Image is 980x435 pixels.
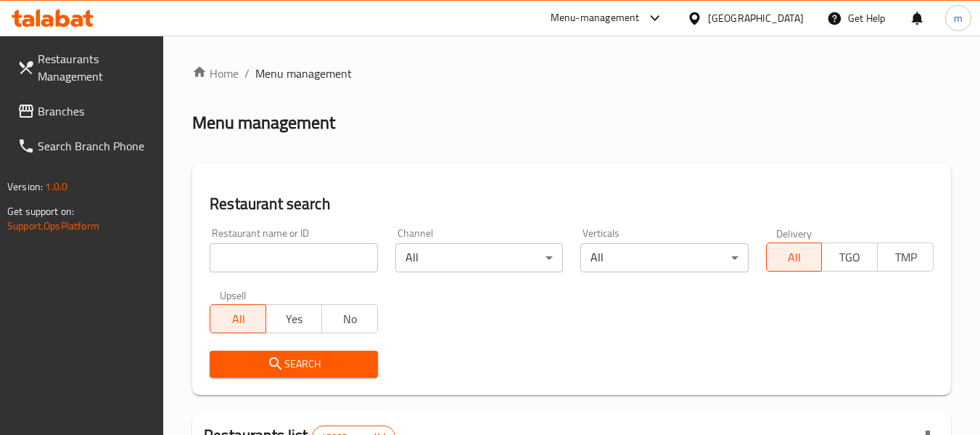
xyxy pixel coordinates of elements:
[210,243,377,272] input: Search for restaurant name or ID..
[877,243,934,272] button: TMP
[255,65,352,82] span: Menu management
[216,309,260,330] span: All
[210,304,266,333] button: All
[766,243,823,272] button: All
[265,304,322,333] button: Yes
[7,216,99,235] a: Support.OpsPlatform
[6,41,164,94] a: Restaurants Management
[192,65,951,82] nav: breadcrumb
[828,247,872,268] span: TGO
[220,290,247,300] label: Upsell
[773,247,817,268] span: All
[328,309,372,330] span: No
[395,243,563,272] div: All
[6,129,164,163] a: Search Branch Phone
[776,228,812,238] label: Delivery
[551,9,640,27] div: Menu-management
[272,309,316,330] span: Yes
[821,243,878,272] button: TGO
[221,355,366,373] span: Search
[38,50,152,85] span: Restaurants Management
[708,10,804,26] div: [GEOGRAPHIC_DATA]
[192,111,335,134] h2: Menu management
[321,304,378,333] button: No
[580,243,748,272] div: All
[192,65,239,82] a: Home
[45,177,67,196] span: 1.0.0
[38,137,152,155] span: Search Branch Phone
[244,65,250,82] li: /
[210,351,377,378] button: Search
[7,202,74,221] span: Get support on:
[210,193,934,215] h2: Restaurant search
[6,94,164,129] a: Branches
[954,10,963,26] span: m
[7,177,43,196] span: Version:
[38,102,152,120] span: Branches
[884,247,928,268] span: TMP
